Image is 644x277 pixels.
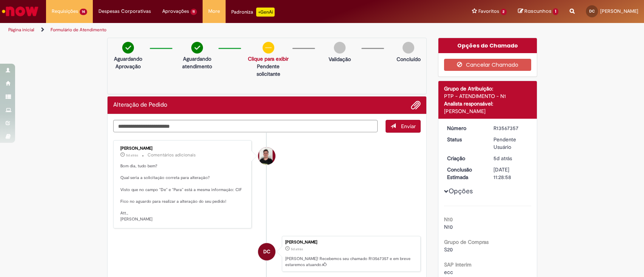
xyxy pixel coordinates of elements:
[120,163,246,222] p: Bom dia, tudo bem? Qual seria a solicitação correta para alteração? Visto que no campo ''De'' e '...
[600,8,638,14] span: [PERSON_NAME]
[589,9,595,14] span: DC
[80,9,87,15] span: 14
[98,8,151,15] span: Despesas Corporativas
[444,92,531,100] div: PTP - ATENDIMENTO - N1
[444,261,472,268] b: SAP Interim
[162,8,189,15] span: Aprovações
[122,42,134,54] img: check-circle-green.png
[411,100,421,110] button: Adicionar anexos
[444,246,453,253] span: S20
[444,59,531,71] button: Cancelar Chamado
[126,153,138,158] time: 26/09/2025 09:15:13
[111,55,146,70] p: Aguardando Aprovação
[291,247,303,251] time: 25/09/2025 15:28:54
[51,27,106,33] a: Formulário de Atendimento
[285,240,417,245] div: [PERSON_NAME]
[441,155,488,162] dt: Criação
[8,27,34,33] a: Página inicial
[291,247,303,251] span: 5d atrás
[191,9,197,15] span: 11
[113,102,167,109] h2: Alteração de Pedido Histórico de tíquete
[258,243,275,260] div: Danielle Martins Caetano
[553,8,558,15] span: 1
[478,8,499,15] span: Favoritos
[179,55,215,70] p: Aguardando atendimento
[191,42,203,54] img: check-circle-green.png
[493,136,529,151] div: Pendente Usuário
[444,100,531,107] div: Analista responsável:
[444,223,453,230] span: N10
[444,107,531,115] div: [PERSON_NAME]
[263,42,274,54] img: circle-minus.png
[248,63,289,78] p: Pendente solicitante
[501,9,507,15] span: 2
[231,8,275,17] div: Padroniza
[329,55,351,63] p: Validação
[263,243,271,261] span: DC
[113,120,378,133] textarea: Digite sua mensagem aqui...
[493,155,512,162] span: 5d atrás
[444,216,453,223] b: N10
[444,85,531,92] div: Grupo de Atribuição:
[52,8,78,15] span: Requisições
[403,42,414,54] img: img-circle-grey.png
[493,155,512,162] time: 25/09/2025 15:28:54
[444,239,489,245] b: Grupo de Compras
[148,152,196,158] small: Comentários adicionais
[441,166,488,181] dt: Conclusão Estimada
[524,8,552,15] span: Rascunhos
[438,38,537,53] div: Opções do Chamado
[444,269,453,275] span: ecc
[6,23,424,37] ul: Trilhas de página
[256,8,275,17] p: +GenAi
[120,146,246,151] div: [PERSON_NAME]
[493,124,529,132] div: R13567357
[126,153,138,158] span: 5d atrás
[401,123,416,130] span: Enviar
[441,136,488,143] dt: Status
[397,55,421,63] p: Concluído
[334,42,346,54] img: img-circle-grey.png
[285,256,417,268] p: [PERSON_NAME]! Recebemos seu chamado R13567357 e em breve estaremos atuando.
[208,8,220,15] span: More
[258,147,275,165] div: Matheus Henrique Drudi
[248,55,289,62] a: Clique para exibir
[493,155,529,162] div: 25/09/2025 15:28:54
[386,120,421,133] button: Enviar
[113,236,421,272] li: Danielle Martins Caetano
[1,4,40,19] img: ServiceNow
[518,8,558,15] a: Rascunhos
[493,166,529,181] div: [DATE] 11:28:58
[441,124,488,132] dt: Número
